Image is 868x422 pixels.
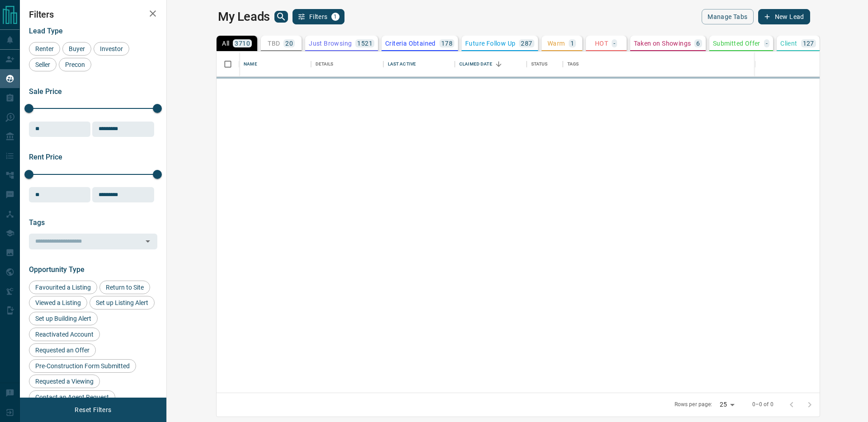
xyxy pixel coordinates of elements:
[29,296,87,309] div: Viewed a Listing
[29,359,136,373] div: Pre-Construction Form Submitted
[571,40,574,47] p: 1
[218,9,270,24] h1: My Leads
[29,218,45,227] span: Tags
[803,40,814,47] p: 127
[59,58,91,71] div: Precon
[62,61,88,68] span: Precon
[441,40,453,47] p: 178
[103,284,147,291] span: Return to Site
[758,9,810,24] button: New Lead
[142,235,154,248] button: Open
[316,52,334,77] div: Details
[527,52,563,77] div: Status
[492,58,505,70] button: Sort
[766,40,768,47] p: -
[274,11,288,23] button: search button
[634,40,691,47] p: Taken on Showings
[285,40,293,47] p: 20
[29,328,100,341] div: Reactivated Account
[32,378,97,385] span: Requested a Viewing
[32,347,93,354] span: Requested an Offer
[455,52,526,77] div: Claimed Date
[235,40,250,47] p: 3710
[29,42,60,56] div: Renter
[66,45,88,52] span: Buyer
[716,398,738,411] div: 25
[459,52,492,77] div: Claimed Date
[32,394,112,401] span: Contact an Agent Request
[675,401,712,408] p: Rows per page:
[222,40,229,47] p: All
[547,40,565,47] p: Warm
[32,45,57,52] span: Renter
[521,40,532,47] p: 287
[357,40,373,47] p: 1521
[29,153,62,161] span: Rent Price
[752,401,774,408] p: 0–0 of 0
[702,9,753,24] button: Manage Tabs
[32,61,53,68] span: Seller
[385,40,436,47] p: Criteria Obtained
[29,375,100,388] div: Requested a Viewing
[32,362,133,370] span: Pre-Construction Form Submitted
[292,9,344,24] button: Filters1
[90,296,155,309] div: Set up Listing Alert
[29,343,96,357] div: Requested an Offer
[29,312,98,325] div: Set up Building Alert
[32,315,94,322] span: Set up Building Alert
[268,40,280,47] p: TBD
[32,331,97,338] span: Reactivated Account
[29,87,62,96] span: Sale Price
[563,52,849,77] div: Tags
[388,52,416,77] div: Last Active
[595,40,608,47] p: HOT
[383,52,455,77] div: Last Active
[244,52,257,77] div: Name
[32,284,94,291] span: Favourited a Listing
[29,281,97,294] div: Favourited a Listing
[62,42,91,56] div: Buyer
[332,14,339,20] span: 1
[309,40,352,47] p: Just Browsing
[32,299,84,306] span: Viewed a Listing
[780,40,797,47] p: Client
[94,42,129,56] div: Investor
[29,58,57,71] div: Seller
[239,52,311,77] div: Name
[93,299,151,306] span: Set up Listing Alert
[29,9,157,20] h2: Filters
[311,52,383,77] div: Details
[696,40,700,47] p: 6
[613,40,615,47] p: -
[69,402,117,417] button: Reset Filters
[97,45,126,52] span: Investor
[465,40,515,47] p: Future Follow Up
[713,40,760,47] p: Submitted Offer
[99,281,150,294] div: Return to Site
[531,52,548,77] div: Status
[567,52,579,77] div: Tags
[29,390,115,404] div: Contact an Agent Request
[29,265,85,274] span: Opportunity Type
[29,27,63,35] span: Lead Type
